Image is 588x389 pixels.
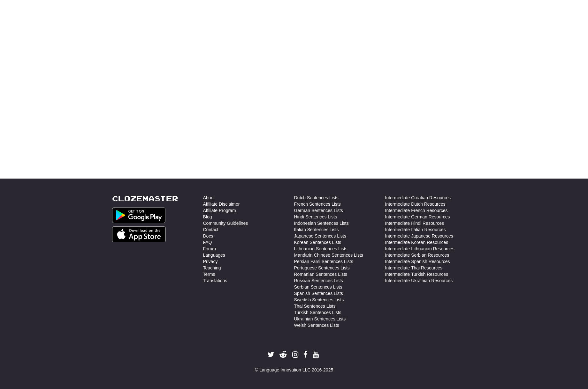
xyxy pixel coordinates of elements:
[385,239,448,246] a: Intermediate Korean Resources
[294,246,347,252] a: Lithuanian Sentences Lists
[112,207,166,223] img: Get it on Google Play
[203,252,225,258] a: Languages
[385,265,443,271] a: Intermediate Thai Resources
[112,226,166,242] img: Get it on App Store
[294,214,337,220] a: Hindi Sentences Lists
[294,297,344,303] a: Swedish Sentences Lists
[294,316,346,322] a: Ukrainian Sentences Lists
[294,277,343,284] a: Russian Sentences Lists
[294,284,342,290] a: Serbian Sentences Lists
[294,226,339,233] a: Italian Sentences Lists
[203,226,218,233] a: Contact
[294,220,349,226] a: Indonesian Sentences Lists
[385,207,448,214] a: Intermediate French Resources
[385,220,444,226] a: Intermediate Hindi Resources
[203,246,216,252] a: Forum
[112,367,476,373] div: © Language Innovation LLC 2016-2025
[203,265,221,271] a: Teaching
[203,271,215,277] a: Terms
[294,239,341,246] a: Korean Sentences Lists
[385,271,448,277] a: Intermediate Turkish Resources
[203,258,218,265] a: Privacy
[385,226,446,233] a: Intermediate Italian Resources
[294,322,339,328] a: Welsh Sentences Lists
[385,214,450,220] a: Intermediate German Resources
[385,233,453,239] a: Intermediate Japanese Resources
[203,239,212,246] a: FAQ
[203,201,240,207] a: Affiliate Disclaimer
[203,277,227,284] a: Translations
[294,252,363,258] a: Mandarin Chinese Sentences Lists
[294,303,336,309] a: Thai Sentences Lists
[385,277,453,284] a: Intermediate Ukrainian Resources
[203,207,236,214] a: Affiliate Program
[385,201,446,207] a: Intermediate Dutch Resources
[294,207,343,214] a: German Sentences Lists
[203,214,212,220] a: Blog
[385,258,450,265] a: Intermediate Spanish Resources
[294,258,353,265] a: Persian Farsi Sentences Lists
[203,233,213,239] a: Docs
[294,233,346,239] a: Japanese Sentences Lists
[294,290,343,297] a: Spanish Sentences Lists
[294,194,339,201] a: Dutch Sentences Lists
[385,252,449,258] a: Intermediate Serbian Resources
[203,194,215,201] a: About
[112,194,178,202] a: Clozemaster
[203,220,248,226] a: Community Guidelines
[385,246,454,252] a: Intermediate Lithuanian Resources
[385,194,451,201] a: Intermediate Croatian Resources
[294,271,347,277] a: Romanian Sentences Lists
[294,201,341,207] a: French Sentences Lists
[294,309,341,316] a: Turkish Sentences Lists
[294,265,350,271] a: Portuguese Sentences Lists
